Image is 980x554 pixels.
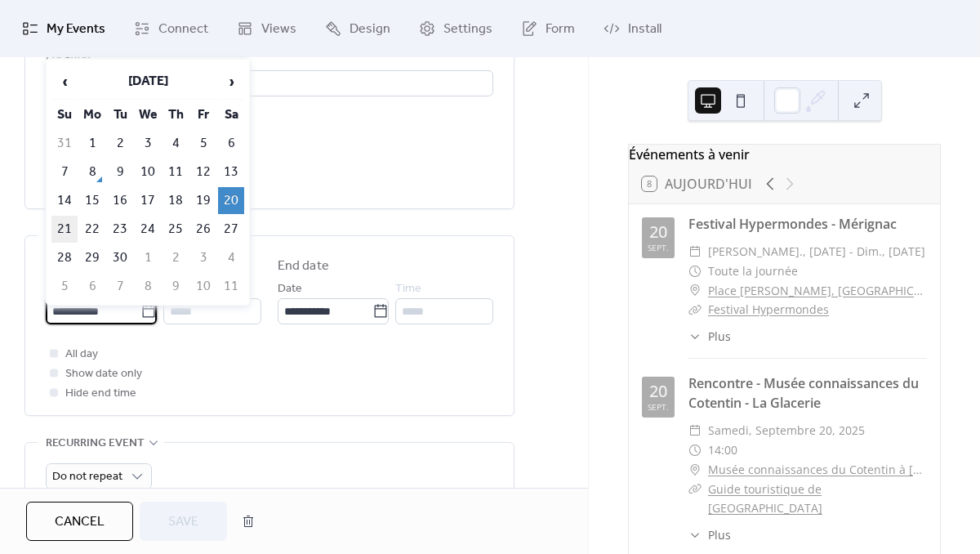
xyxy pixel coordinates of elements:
[688,281,702,301] div: ​
[51,273,78,300] td: 5
[443,20,492,39] span: Settings
[190,216,216,243] td: 26
[135,101,161,128] th: We
[51,216,78,243] td: 21
[190,187,216,214] td: 19
[313,7,403,51] a: Design
[26,502,133,541] button: Cancel
[688,215,897,233] a: Festival Hypermondes - Mérignac
[688,261,702,281] div: ​
[395,279,421,299] span: Time
[51,244,78,271] td: 28
[51,159,78,185] td: 7
[135,273,161,300] td: 8
[190,159,216,185] td: 12
[218,273,244,300] td: 11
[79,216,105,243] td: 22
[708,481,822,516] a: Guide touristique de [GEOGRAPHIC_DATA]
[688,374,919,412] a: Rencontre - Musée connaissances du Cotentin - La Glacerie
[218,101,244,128] th: Sa
[688,328,731,345] button: ​Plus
[649,224,667,240] div: 20
[122,7,220,51] a: Connect
[509,7,587,51] a: Form
[648,403,669,411] div: sept.
[135,130,161,157] td: 3
[79,273,105,300] td: 6
[52,466,122,488] span: Do not repeat
[107,273,133,300] td: 7
[163,101,189,128] th: Th
[51,130,78,157] td: 31
[163,187,189,214] td: 18
[79,130,105,157] td: 1
[190,101,216,128] th: Fr
[65,345,98,364] span: All day
[708,328,731,345] span: Plus
[163,244,189,271] td: 2
[688,440,702,460] div: ​
[708,261,798,281] span: Toute la journée
[649,383,667,400] div: 20
[135,244,161,271] td: 1
[163,216,189,243] td: 25
[688,460,702,480] div: ​
[51,101,78,128] th: Su
[51,187,78,214] td: 14
[218,159,244,185] td: 13
[135,187,161,214] td: 17
[629,145,940,164] div: Événements à venir
[46,434,145,453] span: Recurring event
[591,7,674,51] a: Install
[218,244,244,271] td: 4
[708,460,927,480] a: Musée connaissances du Cotentin à [GEOGRAPHIC_DATA]
[708,302,829,317] a: Festival Hypermondes
[107,130,133,157] td: 2
[648,243,669,252] div: sept.
[79,244,105,271] td: 29
[218,216,244,243] td: 27
[46,48,490,68] div: Location
[65,384,136,404] span: Hide end time
[163,130,189,157] td: 4
[79,187,105,214] td: 15
[190,244,216,271] td: 3
[79,159,105,185] td: 8
[55,512,105,532] span: Cancel
[708,281,927,301] a: Place [PERSON_NAME], [GEOGRAPHIC_DATA]
[688,300,702,319] div: ​
[47,20,105,39] span: My Events
[107,159,133,185] td: 9
[163,159,189,185] td: 11
[628,20,661,39] span: Install
[407,7,505,51] a: Settings
[135,216,161,243] td: 24
[107,216,133,243] td: 23
[688,242,702,261] div: ​
[163,273,189,300] td: 9
[190,273,216,300] td: 10
[688,526,731,543] button: ​Plus
[79,101,105,128] th: Mo
[278,257,329,276] div: End date
[688,421,702,440] div: ​
[107,187,133,214] td: 16
[158,20,208,39] span: Connect
[52,65,77,98] span: ‹
[708,242,925,261] span: [PERSON_NAME]., [DATE] - dim., [DATE]
[688,328,702,345] div: ​
[688,526,702,543] div: ​
[218,130,244,157] td: 6
[688,480,702,499] div: ​
[107,101,133,128] th: Tu
[79,65,216,100] th: [DATE]
[107,244,133,271] td: 30
[219,65,243,98] span: ›
[10,7,118,51] a: My Events
[190,130,216,157] td: 5
[546,20,575,39] span: Form
[708,440,737,460] span: 14:00
[350,20,390,39] span: Design
[708,526,731,543] span: Plus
